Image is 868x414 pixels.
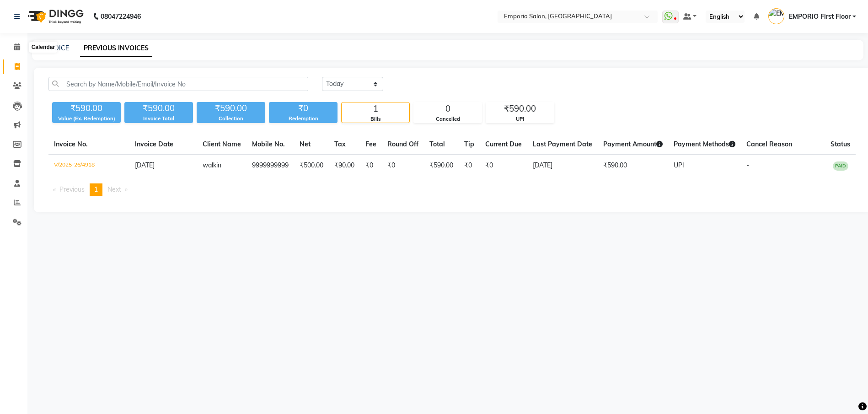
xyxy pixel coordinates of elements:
[360,155,382,177] td: ₹0
[746,140,792,148] span: Cancel Reason
[464,140,474,148] span: Tip
[459,155,480,177] td: ₹0
[674,140,735,148] span: Payment Methods
[52,115,121,123] div: Value (Ex. Redemption)
[746,161,749,169] span: -
[674,161,684,169] span: UPI
[29,42,57,53] div: Calendar
[334,140,346,148] span: Tax
[203,140,241,148] span: Client Name
[294,155,329,177] td: ₹500.00
[124,102,193,115] div: ₹590.00
[101,4,141,29] b: 08047224946
[23,4,86,29] img: logo
[54,140,88,148] span: Invoice No.
[216,161,221,169] span: in
[486,115,554,123] div: UPI
[789,12,851,22] span: EMPORIO First Floor
[527,155,598,177] td: [DATE]
[598,155,668,177] td: ₹590.00
[429,140,445,148] span: Total
[252,140,285,148] span: Mobile No.
[107,185,121,194] span: Next
[94,185,98,194] span: 1
[80,40,152,57] a: PREVIOUS INVOICES
[414,102,482,115] div: 0
[48,77,308,91] input: Search by Name/Mobile/Email/Invoice No
[480,155,527,177] td: ₹0
[197,102,265,115] div: ₹590.00
[387,140,418,148] span: Round Off
[300,140,311,148] span: Net
[124,115,193,123] div: Invoice Total
[424,155,459,177] td: ₹590.00
[485,140,522,148] span: Current Due
[59,185,85,194] span: Previous
[197,115,265,123] div: Collection
[52,102,121,115] div: ₹590.00
[135,161,155,169] span: [DATE]
[48,155,129,177] td: V/2025-26/4918
[533,140,592,148] span: Last Payment Date
[269,115,338,123] div: Redemption
[203,161,216,169] span: walk
[48,183,856,196] nav: Pagination
[603,140,663,148] span: Payment Amount
[833,161,848,171] span: PAID
[382,155,424,177] td: ₹0
[486,102,554,115] div: ₹590.00
[830,140,850,148] span: Status
[135,140,173,148] span: Invoice Date
[342,102,409,115] div: 1
[329,155,360,177] td: ₹90.00
[365,140,376,148] span: Fee
[269,102,338,115] div: ₹0
[246,155,294,177] td: 9999999999
[768,8,784,24] img: EMPORIO First Floor
[414,115,482,123] div: Cancelled
[342,115,409,123] div: Bills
